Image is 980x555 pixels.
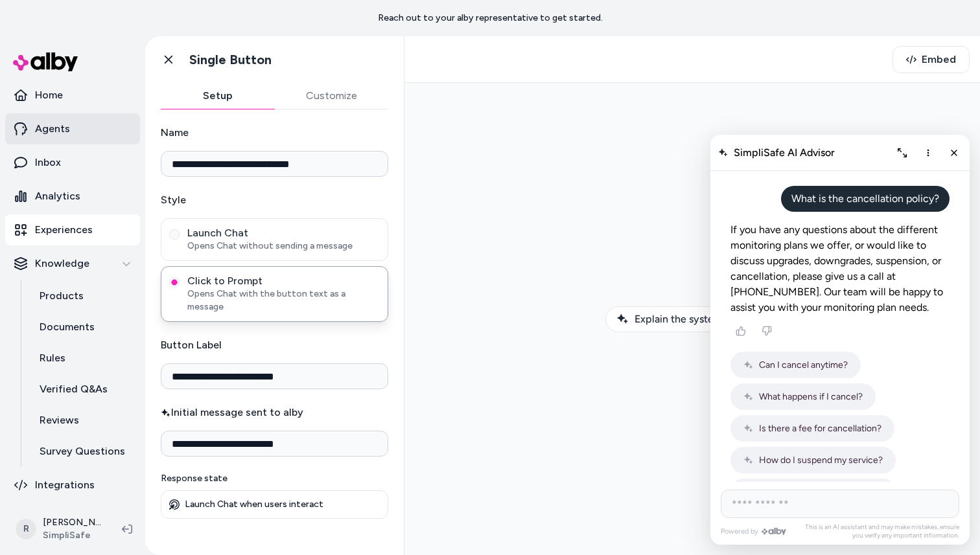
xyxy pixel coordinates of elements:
[35,222,93,238] p: Experiences
[27,343,140,374] a: Rules
[5,181,140,212] a: Analytics
[40,288,84,304] p: Products
[922,52,956,67] span: Embed
[13,52,78,71] img: alby Logo
[35,87,63,103] p: Home
[5,470,140,501] a: Integrations
[8,508,111,550] button: R[PERSON_NAME]SimpliSafe
[35,477,95,493] p: Integrations
[27,405,140,436] a: Reviews
[187,227,380,240] span: Launch Chat
[187,288,380,313] span: Opens Chat with the button text as a message
[35,155,61,170] p: Inbox
[40,413,79,428] p: Reviews
[892,46,970,73] button: Embed
[27,374,140,405] a: Verified Q&As
[35,121,70,137] p: Agents
[161,192,388,208] label: Style
[5,248,140,279] button: Knowledge
[5,80,140,111] a: Home
[5,113,140,144] a: Agents
[40,381,108,397] p: Verified Q&As
[161,472,388,485] p: Response state
[27,436,140,467] a: Survey Questions
[40,444,125,459] p: Survey Questions
[161,405,388,420] label: Initial message sent to alby
[40,319,95,335] p: Documents
[40,350,65,366] p: Rules
[189,52,272,68] h1: Single Button
[27,280,140,311] a: Products
[5,214,140,245] a: Experiences
[275,83,389,109] button: Customize
[185,499,323,510] p: Launch Chat when users interact
[27,311,140,343] a: Documents
[169,277,180,288] button: Click to PromptOpens Chat with the button text as a message
[5,147,140,178] a: Inbox
[161,337,388,353] label: Button Label
[35,256,89,271] p: Knowledge
[187,275,380,288] span: Click to Prompt
[187,240,380,253] span: Opens Chat without sending a message
[35,188,80,204] p: Analytics
[161,83,275,109] button: Setup
[43,529,101,542] span: SimpliSafe
[16,519,36,539] span: R
[378,12,603,25] p: Reach out to your alby representative to get started.
[161,125,388,141] label: Name
[43,516,101,529] p: [PERSON_NAME]
[169,229,180,240] button: Launch ChatOpens Chat without sending a message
